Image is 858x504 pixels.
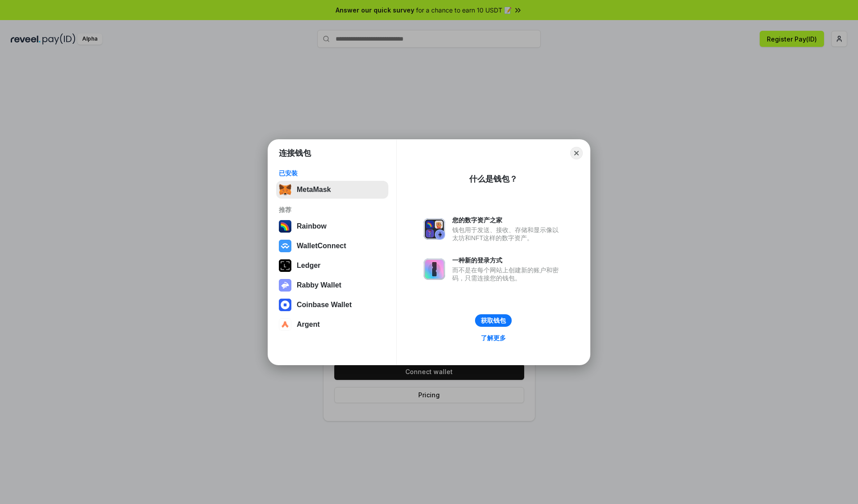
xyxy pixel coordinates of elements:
[297,242,346,250] div: WalletConnect
[452,216,563,224] div: 您的数字资产之家
[475,332,511,344] a: 了解更多
[276,217,388,235] button: Rainbow
[424,218,445,240] img: svg+xml,%3Csvg%20xmlns%3D%22http%3A%2F%2Fwww.w3.org%2F2000%2Fsvg%22%20fill%3D%22none%22%20viewBox...
[279,220,291,233] img: svg+xml,%3Csvg%20width%3D%22120%22%20height%3D%22120%22%20viewBox%3D%220%200%20120%20120%22%20fil...
[279,279,291,292] img: svg+xml,%3Csvg%20xmlns%3D%22http%3A%2F%2Fwww.w3.org%2F2000%2Fsvg%22%20fill%3D%22none%22%20viewBox...
[481,317,506,325] div: 获取钱包
[297,186,331,194] div: MetaMask
[279,318,291,331] img: svg+xml,%3Csvg%20width%3D%2228%22%20height%3D%2228%22%20viewBox%3D%220%200%2028%2028%22%20fill%3D...
[276,257,388,275] button: Ledger
[279,206,386,214] div: 推荐
[276,316,388,333] button: Argent
[452,256,563,264] div: 一种新的登录方式
[276,276,388,294] button: Rabby Wallet
[279,169,386,177] div: 已安装
[279,148,311,158] h1: 连接钱包
[276,181,388,199] button: MetaMask
[279,183,291,196] img: svg+xml,%3Csvg%20fill%3D%22none%22%20height%3D%2233%22%20viewBox%3D%220%200%2035%2033%22%20width%...
[424,258,445,280] img: svg+xml,%3Csvg%20xmlns%3D%22http%3A%2F%2Fwww.w3.org%2F2000%2Fsvg%22%20fill%3D%22none%22%20viewBox...
[452,226,563,242] div: 钱包用于发送、接收、存储和显示像以太坊和NFT这样的数字资产。
[297,222,327,230] div: Rainbow
[297,321,320,329] div: Argent
[279,299,291,311] img: svg+xml,%3Csvg%20width%3D%2228%22%20height%3D%2228%22%20viewBox%3D%220%200%2028%2028%22%20fill%3D...
[469,174,517,184] div: 什么是钱包？
[279,240,291,252] img: svg+xml,%3Csvg%20width%3D%2228%22%20height%3D%2228%22%20viewBox%3D%220%200%2028%2028%22%20fill%3D...
[570,147,583,159] button: Close
[276,296,388,314] button: Coinbase Wallet
[297,281,341,289] div: Rabby Wallet
[481,334,506,342] div: 了解更多
[297,301,352,309] div: Coinbase Wallet
[452,266,563,282] div: 而不是在每个网站上创建新的账户和密码，只需连接您的钱包。
[276,237,388,255] button: WalletConnect
[279,259,291,272] img: svg+xml,%3Csvg%20xmlns%3D%22http%3A%2F%2Fwww.w3.org%2F2000%2Fsvg%22%20width%3D%2228%22%20height%3...
[475,314,512,327] button: 获取钱包
[297,262,320,270] div: Ledger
